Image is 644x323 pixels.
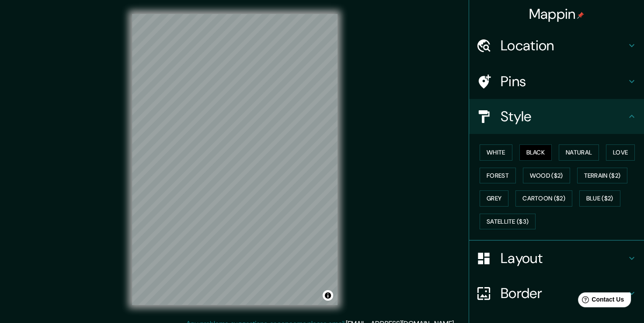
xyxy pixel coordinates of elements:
button: Wood ($2) [523,168,570,184]
button: Terrain ($2) [577,168,628,184]
div: Pins [469,64,644,99]
button: Black [519,144,552,161]
iframe: Help widget launcher [566,289,634,313]
canvas: Map [132,14,338,305]
div: Border [469,276,644,311]
button: Blue ($2) [579,190,620,207]
button: Forest [480,168,516,184]
img: pin-icon.png [577,12,584,19]
h4: Style [501,108,627,125]
h4: Pins [501,73,627,90]
button: Natural [559,144,599,161]
button: White [480,144,512,161]
h4: Mappin [529,5,585,23]
h4: Border [501,284,627,302]
h4: Layout [501,249,627,267]
button: Love [606,144,635,161]
div: Location [469,28,644,63]
button: Satellite ($3) [480,214,536,230]
button: Cartoon ($2) [515,190,572,207]
button: Grey [480,190,508,207]
h4: Location [501,37,627,54]
button: Toggle attribution [323,290,333,301]
div: Layout [469,241,644,276]
div: Style [469,99,644,134]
